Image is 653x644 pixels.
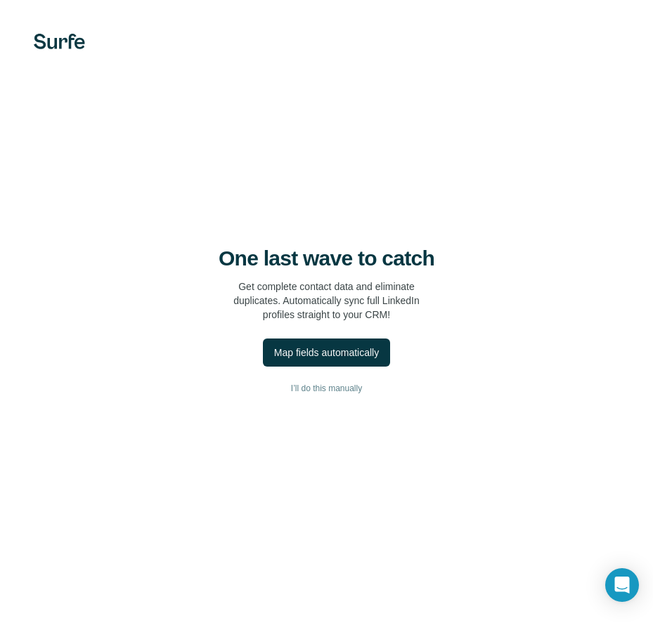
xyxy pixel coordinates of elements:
div: Map fields automatically [274,346,379,360]
button: Map fields automatically [263,339,390,367]
div: Open Intercom Messenger [605,568,639,602]
button: I’ll do this manually [28,378,625,399]
h4: One last wave to catch [219,246,434,271]
p: Get complete contact data and eliminate duplicates. Automatically sync full LinkedIn profiles str... [233,280,420,322]
img: Surfe's logo [34,34,85,49]
span: I’ll do this manually [291,382,362,395]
